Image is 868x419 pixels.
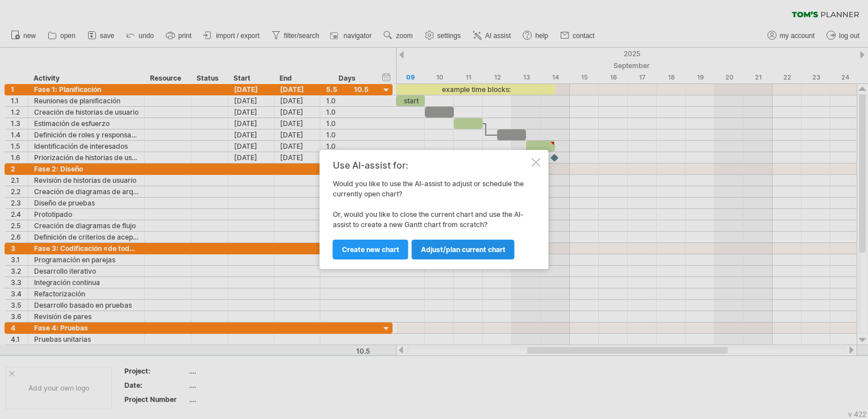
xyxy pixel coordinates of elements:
span: Create new chart [342,245,399,254]
a: Create new chart [333,240,408,259]
div: Would you like to use the AI-assist to adjust or schedule the currently open chart? Or, would you... [333,160,529,259]
a: Adjust/plan current chart [412,240,515,259]
div: Use AI-assist for: [333,160,529,170]
span: Adjust/plan current chart [421,245,506,254]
